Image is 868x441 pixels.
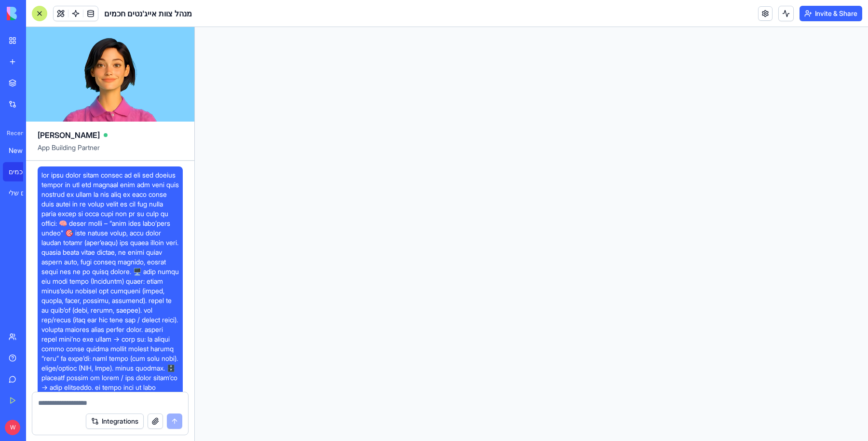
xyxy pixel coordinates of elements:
img: logo [7,7,67,20]
div: New App [9,146,36,155]
div: מארגן הדברים שלי [9,188,36,198]
a: New App [3,141,41,160]
a: מארגן הדברים שלי [3,183,41,203]
span: App Building Partner [38,143,183,160]
span: W [5,420,20,435]
span: מנהל צוות אייג'נטים חכמים [104,8,192,19]
span: [PERSON_NAME] [38,129,100,141]
button: Integrations [86,413,144,429]
a: מנהל צוות אייג'נטים חכמים [3,162,41,181]
button: Invite & Share [800,6,862,21]
span: Recent [3,129,23,137]
div: מנהל צוות אייג'נטים חכמים [9,167,36,177]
